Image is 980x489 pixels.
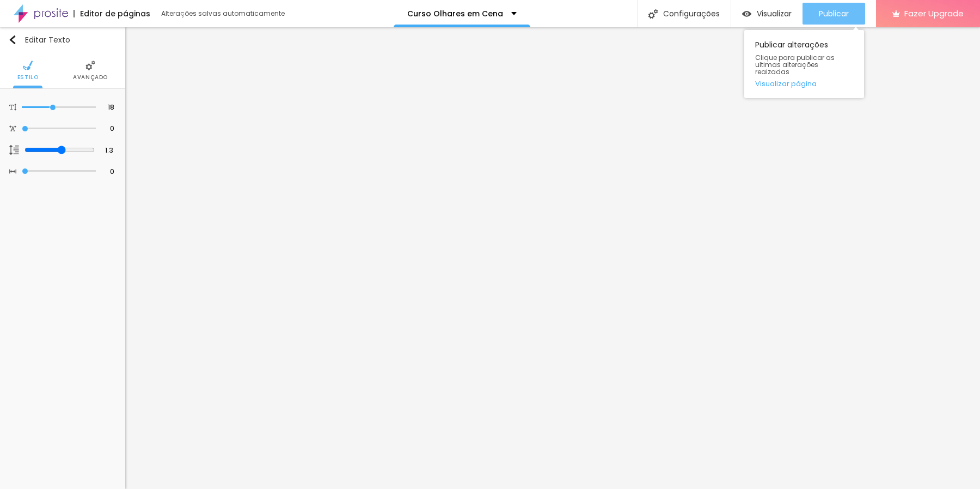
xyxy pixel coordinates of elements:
[85,61,95,70] img: Icone
[8,35,70,44] div: Editar Texto
[23,61,33,70] img: Icone
[73,10,150,17] div: Editor de páginas
[744,30,864,98] div: Publicar alterações
[757,9,792,18] span: Visualizar
[73,75,108,80] span: Avançado
[9,104,16,111] img: Icone
[742,9,751,19] img: view-1.svg
[648,9,658,19] img: Icone
[731,3,803,25] button: Visualizar
[9,145,19,155] img: Icone
[803,3,865,25] button: Publicar
[819,9,849,18] span: Publicar
[161,10,286,17] div: Alterações salvas automaticamente
[407,10,503,17] p: Curso Olhares em Cena
[17,75,39,80] span: Estilo
[755,54,853,76] span: Clique para publicar as ultimas alterações reaizadas
[125,27,980,489] iframe: Editor
[904,9,964,18] span: Fazer Upgrade
[9,125,16,132] img: Icone
[8,35,17,44] img: Icone
[755,80,853,87] a: Visualizar página
[9,168,16,175] img: Icone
